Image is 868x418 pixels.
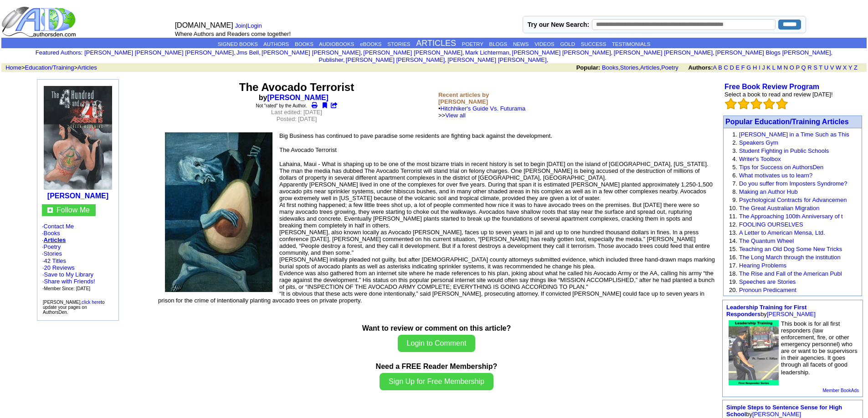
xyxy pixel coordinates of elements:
font: 9. [732,196,737,203]
font: [PERSON_NAME], to update your pages on AuthorsDen. [43,300,105,315]
a: Popular Education/Training Articles [725,118,849,126]
a: Join [235,22,246,29]
a: V [830,64,834,71]
a: Login [247,22,262,29]
a: [PERSON_NAME] [PERSON_NAME] [262,49,360,56]
a: O [790,64,794,71]
a: [PERSON_NAME] [752,411,801,418]
a: Education/Training [25,64,74,71]
a: A [713,64,717,71]
img: gc.jpg [47,207,53,213]
font: | [235,22,265,29]
a: Poetry [44,243,61,250]
button: Login to Comment [398,335,476,352]
a: Simple Steps to Sentence Sense for High School [726,404,842,418]
img: 47185.JPG [44,86,112,190]
a: AUTHORS [263,41,289,47]
a: [PERSON_NAME] [PERSON_NAME] [614,49,713,56]
a: GOLD [560,41,575,47]
font: by [726,304,816,317]
a: Z [854,64,858,71]
font: > > [2,64,97,71]
p: Lahaina, Maui - What is shaping up to be one of the most bizarre trials in recent history is set ... [158,161,715,311]
font: i [362,50,363,55]
a: BOOKS [295,41,313,47]
label: Try our New Search: [528,21,589,28]
font: · · · · · [42,223,114,292]
a: [PERSON_NAME] [PERSON_NAME] [512,49,611,56]
a: Mark Lichterman [465,49,509,56]
font: The Avocado Terrorist [239,81,354,93]
a: The Quantum Wheel [739,237,794,244]
font: : [36,49,82,56]
a: Books [602,64,618,71]
a: Save to My Library [44,271,93,278]
a: STORIES [387,41,410,47]
font: 15. [729,246,737,252]
a: The Long March through the institution [739,254,841,261]
a: C [724,64,728,71]
a: Articles [77,64,97,71]
a: Do you suffer from Imposters Syndrome? [739,180,847,187]
a: B [718,64,722,71]
a: P [796,64,799,71]
a: Login to Comment [398,339,476,347]
a: ARTICLES [416,39,456,48]
font: 7. [732,180,737,187]
a: Sign Up for Free Membership [380,378,493,385]
a: Pronoun Predicament [739,287,796,293]
a: Poetry [661,64,678,71]
img: bigemptystars.png [750,98,762,110]
a: Follow Me [56,206,90,214]
a: Teaching an Old Dog Some New Tricks [739,246,842,252]
font: 10. [729,205,737,212]
font: 12. [729,221,737,228]
font: This book is for all first responders (law enforcement, fire, or other emergency personnel) who a... [781,320,858,376]
a: [PERSON_NAME] [267,94,329,101]
img: logo_ad.gif [1,6,78,38]
a: Jms Bell [236,49,259,56]
b: [PERSON_NAME] [47,192,108,200]
font: · · · [42,271,95,292]
b: Authors: [688,64,713,71]
font: i [447,58,447,63]
a: SIGNED BOOKS [218,41,258,47]
a: Books [44,230,60,237]
font: 13. [729,229,737,236]
a: The Great Australian Migration [739,205,819,212]
a: Stories [44,250,62,257]
a: FOOLING OURSELVES [739,221,803,228]
font: i [548,58,549,63]
a: D [729,64,734,71]
b: Free Book Review Program [724,83,819,91]
a: View all [445,112,466,119]
a: Q [801,64,806,71]
img: bigemptystars.png [776,98,788,110]
font: by [726,404,842,418]
a: [PERSON_NAME] [767,311,816,317]
a: VIDEOS [534,41,554,47]
a: Home [5,64,21,71]
font: Select a book to read and review [DATE]! [724,91,833,98]
font: , , , [576,64,866,71]
font: 18. [729,270,737,277]
font: i [345,58,346,63]
a: T [819,64,822,71]
b: Popular: [576,64,601,71]
a: Speakers Gym [739,139,778,146]
a: BLOGS [489,41,507,47]
a: Tips for Success on AuthorsDen [739,164,823,171]
a: F [741,64,745,71]
a: POETRY [462,41,483,47]
a: [PERSON_NAME] [PERSON_NAME] [346,56,445,63]
a: Stories [620,64,638,71]
a: [PERSON_NAME] Blogs [PERSON_NAME], Publisher [319,49,833,63]
a: [PERSON_NAME] [PERSON_NAME] [447,56,546,63]
font: i [464,50,465,55]
a: Articles [640,64,660,71]
a: I [759,64,760,71]
a: click here [82,300,101,305]
font: Big Business has continued to pave paradise some residents are fighting back against the developm... [279,132,552,139]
